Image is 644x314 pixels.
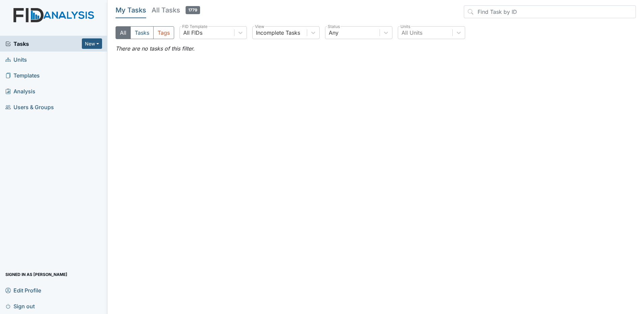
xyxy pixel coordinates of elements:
[130,26,154,39] button: Tasks
[5,40,82,48] a: Tasks
[464,5,636,18] input: Find Task by ID
[5,102,54,112] span: Users & Groups
[116,45,195,52] em: There are no tasks of this filter.
[116,26,131,39] button: All
[153,26,174,39] button: Tags
[5,70,40,81] span: Templates
[116,26,174,39] div: Type filter
[401,29,422,37] div: All Units
[82,38,102,49] button: New
[5,86,35,96] span: Analysis
[183,29,202,37] div: All FIDs
[152,5,200,15] h5: All Tasks
[5,269,67,280] span: Signed in as [PERSON_NAME]
[5,285,41,295] span: Edit Profile
[5,54,27,65] span: Units
[329,29,339,37] div: Any
[116,5,146,15] h5: My Tasks
[5,301,35,311] span: Sign out
[256,29,300,37] div: Incomplete Tasks
[186,6,200,14] span: 1779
